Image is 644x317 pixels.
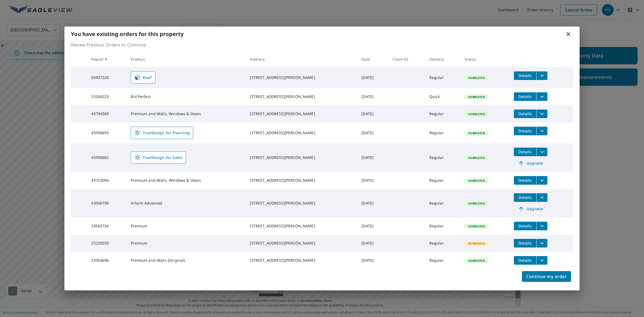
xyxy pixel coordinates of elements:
[357,105,388,122] td: [DATE]
[126,217,246,235] td: Premium
[514,205,547,213] a: Upgrade
[425,122,460,143] td: Regular
[465,259,488,263] span: Completed
[71,42,573,48] p: Review Previous Orders or Continue
[250,241,353,246] div: [STREET_ADDRESS][PERSON_NAME]
[357,189,388,217] td: [DATE]
[465,131,488,135] span: Completed
[536,148,547,156] button: filesDropdownBtn-45958682
[87,172,126,189] td: 45723094
[87,88,126,105] td: 55266223
[536,193,547,202] button: filesDropdownBtn-43006798
[250,94,353,99] div: [STREET_ADDRESS][PERSON_NAME]
[250,155,353,160] div: [STREET_ADDRESS][PERSON_NAME]
[87,217,126,235] td: 28565734
[87,67,126,88] td: 66927328
[514,239,536,247] button: detailsBtn-25229259
[517,128,533,133] span: Details
[536,256,547,265] button: filesDropdownBtn-25054696
[126,51,246,67] th: Product
[465,112,488,116] span: Completed
[250,201,353,206] div: [STREET_ADDRESS][PERSON_NAME]
[87,143,126,172] td: 45958682
[465,156,488,160] span: Completed
[357,67,388,88] td: [DATE]
[87,51,126,67] th: Report #
[357,217,388,235] td: [DATE]
[514,159,547,167] a: Upgrade
[517,223,533,228] span: Details
[517,111,533,116] span: Details
[425,67,460,88] td: Regular
[87,105,126,122] td: 46794588
[250,223,353,229] div: [STREET_ADDRESS][PERSON_NAME]
[514,71,536,80] button: detailsBtn-66927328
[517,149,533,154] span: Details
[126,252,246,269] td: Premium and Walls (Original)
[87,235,126,252] td: 25229259
[126,105,246,122] td: Premium and Walls, Windows & Doors
[126,88,246,105] td: Bid Perfect
[134,154,182,161] span: TrueDesign for Sales
[517,258,533,263] span: Details
[514,92,536,101] button: detailsBtn-55266223
[514,176,536,185] button: detailsBtn-45723094
[536,110,547,118] button: filesDropdownBtn-46794588
[517,195,533,200] span: Details
[357,235,388,252] td: [DATE]
[526,273,567,280] span: Continue my order
[536,127,547,135] button: filesDropdownBtn-45958693
[536,71,547,80] button: filesDropdownBtn-66927328
[357,252,388,269] td: [DATE]
[517,94,533,99] span: Details
[126,172,246,189] td: Premium and Walls, Windows & Doors
[514,148,536,156] button: detailsBtn-45958682
[425,143,460,172] td: Regular
[71,30,184,38] b: You have existing orders for this property
[425,88,460,105] td: Quick
[517,206,544,212] span: Upgrade
[250,178,353,183] div: [STREET_ADDRESS][PERSON_NAME]
[517,73,533,78] span: Details
[425,172,460,189] td: Regular
[388,51,425,67] th: Claim ID
[126,235,246,252] td: Premium
[514,127,536,135] button: detailsBtn-45958693
[357,172,388,189] td: [DATE]
[536,92,547,101] button: filesDropdownBtn-55266223
[465,202,488,205] span: Completed
[522,271,571,282] button: Continue my order
[465,76,488,80] span: Completed
[465,95,488,99] span: Completed
[126,189,246,217] td: Inform Advanced
[87,252,126,269] td: 25054696
[460,51,510,67] th: Status
[134,130,190,136] span: TrueDesign for Planning
[357,143,388,172] td: [DATE]
[131,127,193,139] a: TrueDesign for Planning
[87,122,126,143] td: 45958693
[425,51,460,67] th: Delivery
[357,88,388,105] td: [DATE]
[134,74,152,81] span: Roof
[465,242,488,245] span: In Process
[425,217,460,235] td: Regular
[536,176,547,185] button: filesDropdownBtn-45723094
[425,235,460,252] td: Regular
[465,179,488,183] span: Completed
[250,258,353,263] div: [STREET_ADDRESS][PERSON_NAME]
[517,178,533,183] span: Details
[514,110,536,118] button: detailsBtn-46794588
[536,222,547,230] button: filesDropdownBtn-28565734
[131,151,186,164] a: TrueDesign for Sales
[250,75,353,80] div: [STREET_ADDRESS][PERSON_NAME]
[465,224,488,228] span: Completed
[357,51,388,67] th: Date
[517,160,544,166] span: Upgrade
[131,71,155,84] a: Roof
[514,222,536,230] button: detailsBtn-28565734
[250,130,353,136] div: [STREET_ADDRESS][PERSON_NAME]
[517,241,533,246] span: Details
[250,111,353,116] div: [STREET_ADDRESS][PERSON_NAME]
[246,51,357,67] th: Address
